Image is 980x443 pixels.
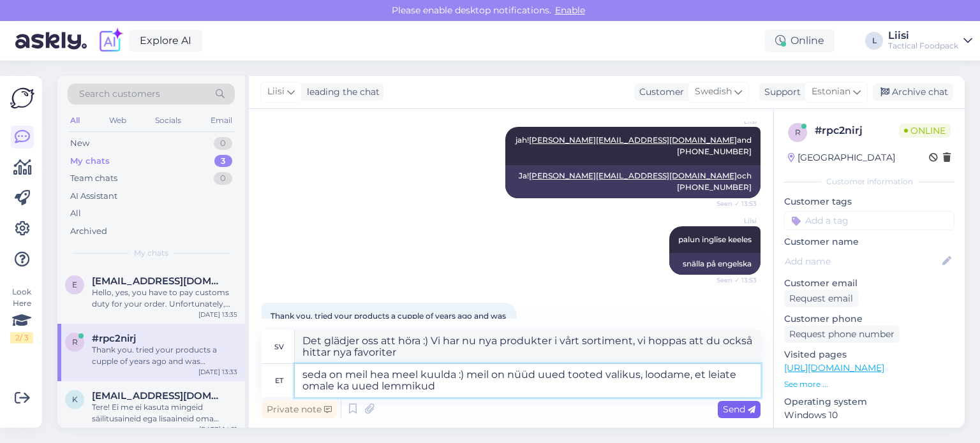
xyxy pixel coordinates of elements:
div: # rpc2nirj [815,123,899,138]
a: [PERSON_NAME][EMAIL_ADDRESS][DOMAIN_NAME] [529,135,737,145]
span: Online [899,124,951,138]
div: 0 [214,137,232,150]
div: Look Here [10,286,33,344]
div: Online [765,29,835,52]
span: Liisi [709,117,757,126]
p: Visited pages [784,348,954,361]
div: Thank you. tried your products a cupple of years ago and was impressed. [92,344,237,367]
span: eruwe@wp.pl [92,275,225,287]
span: jah! and [PHONE_NUMBER] [516,135,754,156]
p: Customer name [784,235,954,249]
span: Seen ✓ 13:53 [709,275,757,285]
span: e [72,280,77,289]
span: Estonian [812,85,850,99]
img: Askly Logo [10,86,34,110]
div: AI Assistant [70,190,117,203]
div: 2 / 3 [10,332,33,344]
p: Browser [784,427,954,440]
div: Web [107,112,129,129]
a: Explore AI [129,30,202,52]
div: Tactical Foodpack [888,41,958,51]
div: Request phone number [784,326,900,343]
span: Swedish [695,85,732,99]
span: k [72,395,78,404]
span: My chats [134,247,168,259]
span: palun inglise keeles [678,235,752,244]
p: Customer phone [784,312,954,326]
div: Hello, yes, you have to pay customs duty for your order. Unfortunately, we can't say how much it is. [92,287,237,310]
div: Liisi [888,31,958,41]
img: explore-ai [97,27,124,54]
div: snälla på engelska [669,253,761,275]
div: Email [208,112,235,129]
span: Enable [551,4,589,16]
div: All [70,207,81,220]
div: Request email [784,290,858,307]
div: [GEOGRAPHIC_DATA] [788,151,895,164]
a: LiisiTactical Foodpack [888,31,972,51]
span: Send [723,403,755,415]
div: Support [759,85,801,99]
div: Customer [634,85,684,99]
span: Liisi [267,85,285,99]
div: [DATE] 13:33 [198,367,237,377]
div: New [70,137,89,150]
div: Customer information [784,176,954,187]
div: Archive chat [873,84,953,101]
textarea: seda on meil hea meel kuulda :) meil on nüüd uued tooted valikus, loodame, et leiate omale ka uue... [295,364,761,397]
p: See more ... [784,379,954,390]
a: [PERSON_NAME][EMAIL_ADDRESS][DOMAIN_NAME] [529,171,737,180]
div: Team chats [70,172,117,185]
span: #rpc2nirj [92,333,136,344]
span: Seen ✓ 13:53 [709,199,757,208]
div: sv [274,336,284,358]
span: Thank you. tried your products a cupple of years ago and was impressed. [271,311,508,332]
p: Customer tags [784,195,954,208]
div: Ja! och [PHONE_NUMBER] [505,165,761,198]
textarea: Det glädjer oss att höra :) Vi har nu nya produkter i vårt sortiment, vi hoppas att du också hitt... [295,330,761,363]
div: [DATE] 13:35 [198,310,237,319]
a: [URL][DOMAIN_NAME] [784,362,884,374]
input: Add name [785,254,940,268]
span: r [795,127,801,137]
span: kalletuulos@gmail.com [92,390,225,402]
div: My chats [70,155,110,168]
div: et [275,370,283,391]
div: Private note [262,401,337,418]
div: All [68,112,82,129]
div: L [865,32,883,50]
p: Customer email [784,277,954,290]
div: 3 [214,155,232,168]
p: Operating system [784,395,954,409]
div: Tere! Ei me ei kasuta mingeid säilitusaineid ega lisaaineid oma toitudes. [92,402,237,425]
span: Liisi [709,216,757,226]
span: r [72,337,78,347]
div: leading the chat [302,85,380,99]
div: 0 [214,172,232,185]
p: Windows 10 [784,409,954,422]
input: Add a tag [784,211,954,230]
div: [DATE] 14:51 [199,425,237,434]
div: Archived [70,225,107,238]
span: Search customers [79,87,160,101]
div: Socials [152,112,184,129]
